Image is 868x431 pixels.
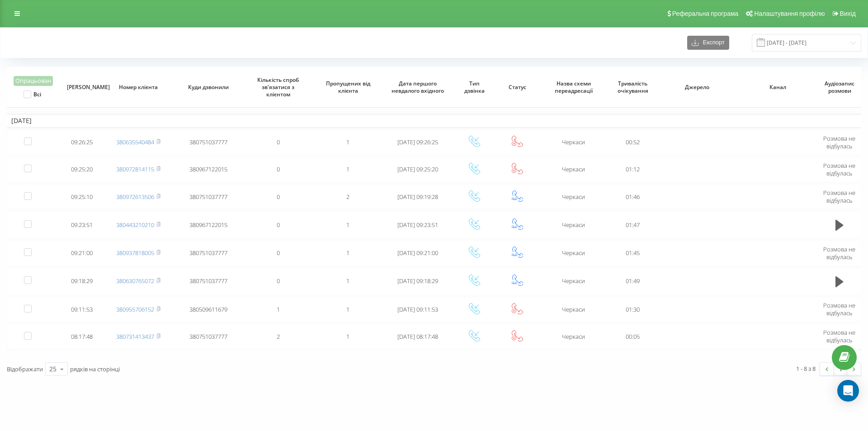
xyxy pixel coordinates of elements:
[609,130,657,155] td: 00:52
[61,157,104,182] td: 09:25:20
[189,305,227,313] span: 380509611679
[346,165,349,173] span: 1
[277,165,280,173] span: 0
[346,138,349,146] span: 1
[823,161,855,177] span: Розмова не відбулась
[61,211,104,238] td: 09:23:51
[116,138,154,146] a: 380635540484
[397,332,438,341] span: [DATE] 08:17:48
[116,221,154,229] a: 380443210210
[459,80,490,94] span: Тип дзвінка
[277,249,280,257] span: 0
[397,249,438,257] span: [DATE] 09:21:00
[539,297,609,322] td: Черкаси
[116,332,154,341] a: 380731413437
[539,184,609,209] td: Черкаси
[539,130,609,155] td: Черкаси
[823,134,855,150] span: Розмова не відбулась
[189,249,227,257] span: 380751037777
[189,332,227,341] span: 380751037777
[698,39,725,46] span: Експорт
[61,268,104,295] td: 09:18:29
[823,301,855,317] span: Розмова не відбулась
[277,277,280,285] span: 0
[796,364,816,373] div: 1 - 8 з 8
[687,36,729,50] button: Експорт
[391,80,445,94] span: Дата першого невдалого вхідного
[277,305,280,313] span: 1
[189,193,227,201] span: 380751037777
[116,277,154,285] a: 380630765072
[61,130,104,155] td: 09:26:25
[397,165,438,173] span: [DATE] 09:25:20
[346,249,349,257] span: 1
[61,297,104,322] td: 09:11:53
[609,211,657,238] td: 01:47
[539,211,609,238] td: Черкаси
[825,80,855,94] span: Аудіозапис розмови
[61,184,104,209] td: 09:25:10
[277,332,280,341] span: 2
[665,84,729,91] span: Джерело
[539,268,609,295] td: Черкаси
[609,157,657,182] td: 01:12
[745,84,810,91] span: Канал
[61,324,104,349] td: 08:17:48
[67,84,98,91] span: [PERSON_NAME]
[840,10,856,17] span: Вихід
[181,84,236,91] span: Куди дзвонили
[837,380,859,402] div: Open Intercom Messenger
[539,324,609,349] td: Черкаси
[346,277,349,285] span: 1
[116,165,154,173] a: 380972814115
[609,268,657,295] td: 01:49
[397,221,438,229] span: [DATE] 09:23:51
[539,240,609,265] td: Черкаси
[609,297,657,322] td: 01:30
[823,189,855,204] span: Розмова не відбулась
[116,305,154,313] a: 380955706152
[502,84,533,91] span: Статус
[277,138,280,146] span: 0
[346,332,349,341] span: 1
[61,240,104,265] td: 09:21:00
[116,193,154,201] a: 380972613506
[116,249,154,257] a: 380937818005
[111,84,166,91] span: Номер клієнта
[609,240,657,265] td: 01:45
[251,76,306,98] span: Кількість спроб зв'язатися з клієнтом
[615,80,651,94] span: Тривалість очікування
[823,245,855,261] span: Розмова не відбулась
[7,114,861,128] td: [DATE]
[539,157,609,182] td: Черкаси
[189,277,227,285] span: 380751037777
[346,193,349,201] span: 2
[397,138,438,146] span: [DATE] 09:26:25
[397,193,438,201] span: [DATE] 09:19:28
[609,324,657,349] td: 00:05
[754,10,825,17] span: Налаштування профілю
[189,138,227,146] span: 380751037777
[346,305,349,313] span: 1
[7,365,43,373] span: Відображати
[321,80,375,94] span: Пропущених від клієнта
[70,365,120,373] span: рядків на сторінці
[189,165,227,173] span: 380967122015
[672,10,739,17] span: Реферальна програма
[189,221,227,229] span: 380967122015
[277,193,280,201] span: 0
[49,365,57,374] div: 25
[24,90,41,98] label: Всі
[823,328,855,344] span: Розмова не відбулась
[397,277,438,285] span: [DATE] 09:18:29
[277,221,280,229] span: 0
[546,80,601,94] span: Назва схеми переадресації
[609,184,657,209] td: 01:46
[346,221,349,229] span: 1
[397,305,438,313] span: [DATE] 09:11:53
